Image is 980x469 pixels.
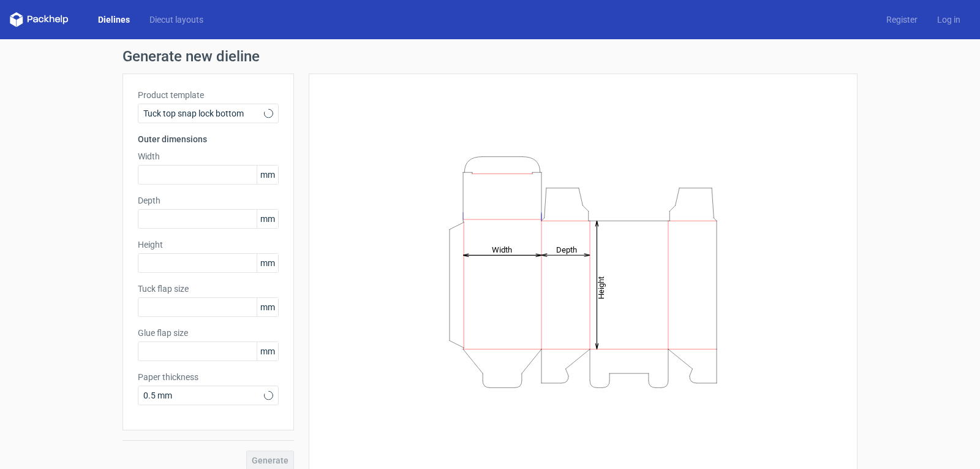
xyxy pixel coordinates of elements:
[138,327,279,339] label: Glue flap size
[143,389,264,402] span: 0.5 mm
[138,150,279,162] label: Width
[257,298,278,316] span: mm
[138,89,279,101] label: Product template
[138,133,279,145] h3: Outer dimensions
[597,276,606,299] tspan: Height
[556,245,577,254] tspan: Depth
[138,194,279,207] label: Depth
[143,107,264,120] span: Tuck top snap lock bottom
[123,49,858,64] h1: Generate new dieline
[257,342,278,360] span: mm
[88,13,140,26] a: Dielines
[876,13,927,26] a: Register
[927,13,970,26] a: Log in
[140,13,213,26] a: Diecut layouts
[138,283,279,295] label: Tuck flap size
[257,254,278,272] span: mm
[257,210,278,228] span: mm
[138,371,279,383] label: Paper thickness
[492,245,512,254] tspan: Width
[257,166,278,184] span: mm
[138,238,279,251] label: Height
